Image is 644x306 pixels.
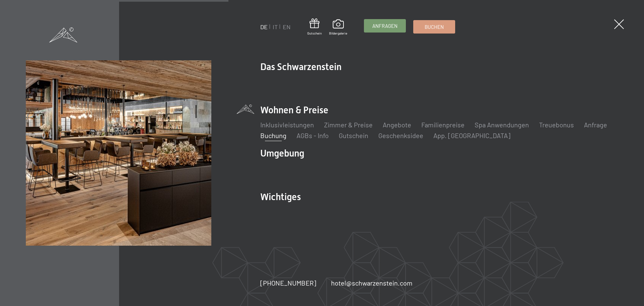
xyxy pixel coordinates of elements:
[307,31,322,36] span: Gutschein
[331,278,413,288] a: hotel@schwarzenstein.com
[425,23,444,30] span: Buchen
[378,131,423,139] a: Geschenksidee
[421,121,465,129] a: Familienpreise
[539,121,574,129] a: Treuebonus
[260,278,316,288] a: [PHONE_NUMBER]
[297,131,329,139] a: AGBs - Info
[329,31,347,36] span: Bildergalerie
[475,121,529,129] a: Spa Anwendungen
[324,121,373,129] a: Zimmer & Preise
[339,131,368,139] a: Gutschein
[260,23,268,30] a: DE
[372,22,397,29] span: Anfragen
[260,131,286,139] a: Buchung
[414,20,455,33] a: Buchen
[433,131,511,139] a: App. [GEOGRAPHIC_DATA]
[364,19,406,32] a: Anfragen
[283,23,290,30] a: EN
[260,121,314,129] a: Inklusivleistungen
[260,279,316,287] span: [PHONE_NUMBER]
[584,121,607,129] a: Anfrage
[383,121,411,129] a: Angebote
[307,18,322,36] a: Gutschein
[273,23,278,30] a: IT
[329,19,347,36] a: Bildergalerie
